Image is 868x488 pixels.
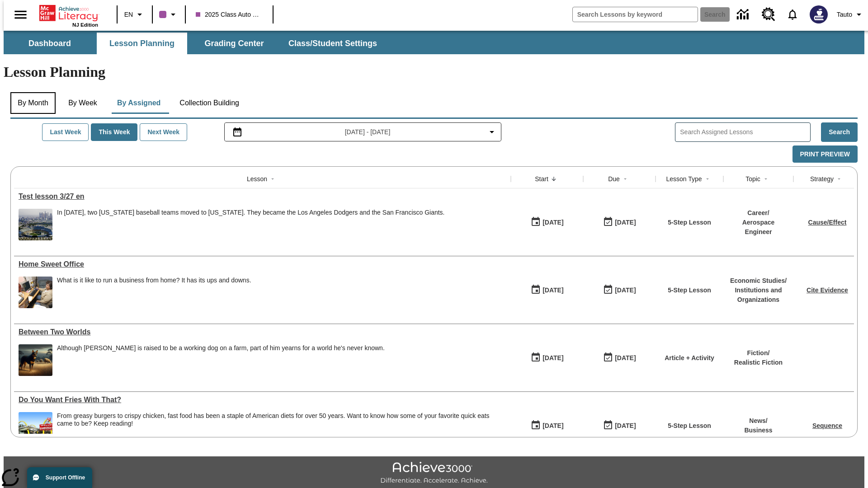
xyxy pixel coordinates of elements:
[72,22,98,28] span: NJ Edition
[19,344,52,376] img: A dog with dark fur and light tan markings looks off into the distance while sheep graze in the b...
[615,352,636,364] div: [DATE]
[804,3,833,26] button: Select a new avatar
[528,282,566,299] button: 10/08/25: First time the lesson was available
[542,420,563,432] div: [DATE]
[7,1,34,28] button: Open side menu
[57,277,251,308] span: What is it like to run a business from home? It has its ups and downs.
[680,126,810,139] input: Search Assigned Lessons
[19,328,506,336] a: Between Two Worlds, Lessons
[27,467,92,488] button: Support Offline
[542,217,563,228] div: [DATE]
[728,218,789,237] p: Aerospace Engineer
[728,276,789,286] p: Economic Studies /
[600,349,639,366] button: 10/07/25: Last day the lesson can be accessed
[57,209,445,240] div: In 1958, two New York baseball teams moved to California. They became the Los Angeles Dodgers and...
[810,5,828,23] img: Avatar
[5,33,95,54] button: Dashboard
[833,6,868,23] button: Profile/Settings
[247,174,267,183] div: Lesson
[702,174,713,184] button: Sort
[744,416,772,426] p: News /
[728,286,789,305] p: Institutions and Organizations
[288,38,377,49] span: Class/Student Settings
[19,260,506,268] a: Home Sweet Office, Lessons
[668,421,711,431] p: 5-Step Lesson
[57,344,385,352] div: Although [PERSON_NAME] is raised to be a working dog on a farm, part of him yearns for a world he...
[19,192,506,201] div: Test lesson 3/27 en
[19,277,52,308] img: A woman wearing a headset sitting at a desk working on a computer. Working from home has benefits...
[267,174,278,184] button: Sort
[600,282,639,299] button: 10/09/25: Last day the lesson can be accessed
[19,396,506,404] div: Do You Want Fries With That?
[42,123,89,141] button: Last Week
[734,348,783,358] p: Fiction /
[812,422,842,429] a: Sequence
[615,285,636,296] div: [DATE]
[46,474,85,481] span: Support Offline
[665,353,714,363] p: Article + Activity
[124,10,133,19] span: EN
[39,4,98,22] a: Home
[528,417,566,434] button: 07/14/25: First time the lesson was available
[28,38,71,49] span: Dashboard
[807,286,848,294] a: Cite Evidence
[781,3,804,26] a: Notifications
[4,64,864,80] h1: Lesson Planning
[535,174,548,183] div: Start
[4,31,864,54] div: SubNavbar
[172,92,246,114] button: Collection Building
[120,6,149,23] button: Language: EN, Select a language
[109,38,175,49] span: Lesson Planning
[57,277,251,284] div: What is it like to run a business from home? It has its ups and downs.
[821,122,858,142] button: Search
[57,412,506,427] div: From greasy burgers to crispy chicken, fast food has been a staple of American diets for over 50 ...
[668,218,711,227] p: 5-Step Lesson
[140,123,187,141] button: Next Week
[19,396,506,404] a: Do You Want Fries With That?, Lessons
[528,214,566,231] button: 10/09/25: First time the lesson was available
[19,209,52,240] img: Dodgers stadium.
[744,426,772,435] p: Business
[620,174,631,184] button: Sort
[600,417,639,434] button: 07/20/26: Last day the lesson can be accessed
[19,328,506,336] div: Between Two Worlds
[486,127,497,137] svg: Collapse Date Range Filter
[810,174,834,183] div: Strategy
[57,412,506,444] span: From greasy burgers to crispy chicken, fast food has been a staple of American diets for over 50 ...
[380,462,488,485] img: Achieve3000 Differentiate Accelerate Achieve
[573,7,698,22] input: search field
[542,352,563,364] div: [DATE]
[60,92,105,114] button: By Week
[615,420,636,432] div: [DATE]
[110,92,168,114] button: By Assigned
[808,219,847,226] a: Cause/Effect
[156,6,182,23] button: Class color is purple. Change class color
[668,286,711,295] p: 5-Step Lesson
[57,344,385,376] div: Although Chip is raised to be a working dog on a farm, part of him yearns for a world he's never ...
[189,33,279,54] button: Grading Center
[19,412,52,444] img: One of the first McDonald's stores, with the iconic red sign and golden arches.
[542,285,563,296] div: [DATE]
[600,214,639,231] button: 10/09/25: Last day the lesson can be accessed
[666,174,702,183] div: Lesson Type
[834,174,844,184] button: Sort
[837,10,852,19] span: Tauto
[731,2,756,27] a: Data Center
[760,174,771,184] button: Sort
[728,208,789,218] p: Career /
[10,92,56,114] button: By Month
[793,145,858,163] button: Print Preview
[57,209,445,216] div: In [DATE], two [US_STATE] baseball teams moved to [US_STATE]. They became the Los Angeles Dodgers...
[39,3,98,28] div: Home
[4,33,385,54] div: SubNavbar
[745,174,760,183] div: Topic
[734,358,783,367] p: Realistic Fiction
[756,2,781,27] a: Resource Center, Will open in new tab
[615,217,636,228] div: [DATE]
[281,33,384,54] button: Class/Student Settings
[196,10,263,19] span: 2025 Class Auto Grade 13
[19,260,506,268] div: Home Sweet Office
[19,192,506,201] a: Test lesson 3/27 en, Lessons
